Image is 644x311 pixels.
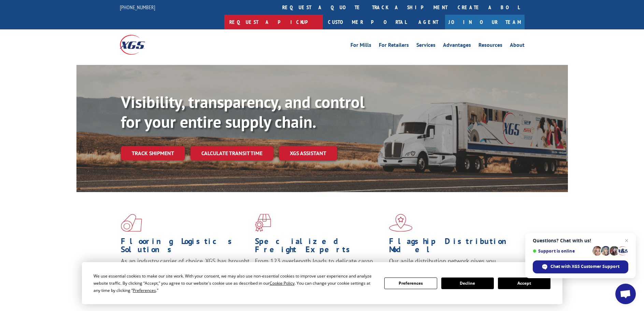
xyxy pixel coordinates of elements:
[478,42,502,50] a: Resources
[389,237,518,257] h1: Flagship Distribution Model
[133,287,156,293] span: Preferences
[120,4,155,11] a: [PHONE_NUMBER]
[323,15,412,29] a: Customer Portal
[441,278,494,289] button: Decline
[533,238,628,243] span: Questions? Chat with us!
[270,280,295,286] span: Cookie Policy
[121,237,250,257] h1: Flooring Logistics Solutions
[498,278,550,289] button: Accept
[384,278,437,289] button: Preferences
[121,257,249,281] span: As an industry carrier of choice, XGS has brought innovation and dedication to flooring logistics...
[279,146,337,161] a: XGS ASSISTANT
[190,146,273,161] a: Calculate transit time
[94,272,376,294] div: We use essential cookies to make our site work. With your consent, we may also use non-essential ...
[82,262,562,304] div: Cookie Consent Prompt
[622,236,631,245] span: Close chat
[550,263,619,270] span: Chat with XGS Customer Support
[443,42,471,50] a: Advantages
[121,214,142,232] img: xgs-icon-total-supply-chain-intelligence-red
[350,42,371,50] a: For Mills
[121,146,185,160] a: Track shipment
[255,214,271,232] img: xgs-icon-focused-on-flooring-red
[533,260,628,273] div: Chat with XGS Customer Support
[389,257,515,273] span: Our agile distribution network gives you nationwide inventory management on demand.
[445,15,525,29] a: Join Our Team
[533,248,590,254] span: Support is online
[416,42,435,50] a: Services
[510,42,525,50] a: About
[255,257,384,287] p: From 123 overlength loads to delicate cargo, our experienced staff knows the best way to move you...
[615,284,636,304] div: Open chat
[224,15,323,29] a: Request a pickup
[379,42,409,50] a: For Retailers
[255,237,384,257] h1: Specialized Freight Experts
[389,214,413,232] img: xgs-icon-flagship-distribution-model-red
[412,15,445,29] a: Agent
[121,91,364,132] b: Visibility, transparency, and control for your entire supply chain.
